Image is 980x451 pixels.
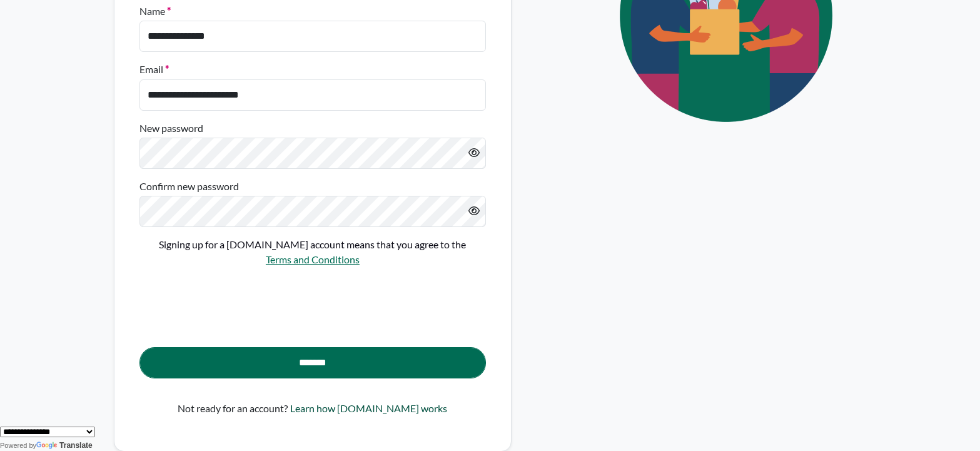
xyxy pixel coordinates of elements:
[139,278,330,327] iframe: reCAPTCHA
[139,237,486,252] p: Signing up for a [DOMAIN_NAME] account means that you agree to the
[290,401,447,426] a: Learn how [DOMAIN_NAME] works
[139,4,171,19] label: Name
[36,442,59,450] img: Google Translate
[36,441,93,450] a: Translate
[139,62,169,77] label: Email
[178,401,288,416] p: Not ready for an account?
[139,121,203,136] label: New password
[139,179,239,194] label: Confirm new password
[266,253,360,265] a: Terms and Conditions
